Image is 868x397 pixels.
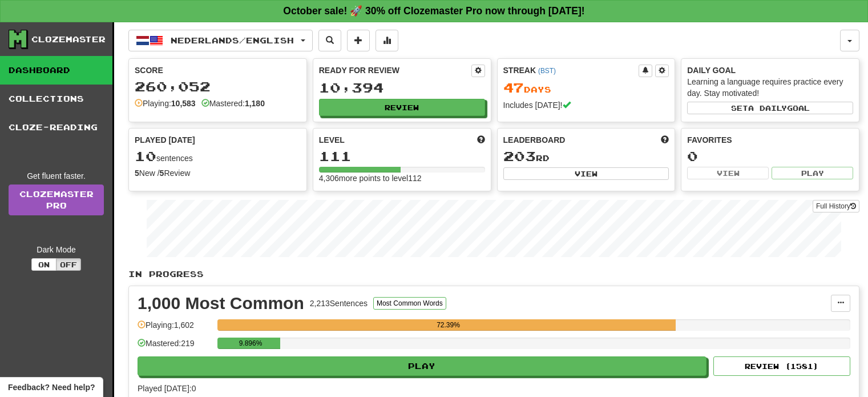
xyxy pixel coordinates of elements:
span: Level [319,134,345,146]
div: Mastered: [201,98,265,109]
div: Streak [503,65,639,76]
div: Playing: [135,98,196,109]
div: Learning a language requires practice every day. Stay motivated! [687,76,853,99]
strong: 5 [135,169,139,178]
div: Day s [503,81,669,95]
button: Seta dailygoal [687,102,853,114]
span: 47 [503,79,524,95]
span: 203 [503,148,536,164]
button: View [687,167,769,179]
div: 10,394 [319,81,485,95]
div: Daily Goal [687,65,853,76]
strong: 5 [160,169,164,178]
div: Ready for Review [319,65,471,76]
div: 0 [687,149,853,163]
span: Played [DATE] [135,134,195,146]
button: View [503,167,669,180]
button: Play [138,356,706,376]
button: Nederlands/English [128,30,313,51]
strong: 10,583 [171,99,196,108]
button: Play [772,167,853,179]
a: ClozemasterPro [9,185,104,215]
button: Full History [813,200,859,212]
div: 2,213 Sentences [310,298,368,309]
div: Mastered: 219 [138,338,212,356]
button: Review [319,99,485,116]
div: Clozemaster [31,34,106,45]
span: 10 [135,148,156,164]
button: Most Common Words [373,297,446,310]
div: Score [135,65,301,76]
span: Leaderboard [503,134,566,146]
button: Search sentences [318,30,341,51]
span: Open feedback widget [8,382,95,393]
div: Includes [DATE]! [503,99,669,111]
button: More stats [376,30,398,51]
button: Add sentence to collection [347,30,370,51]
span: Played [DATE]: 0 [138,384,196,393]
p: In Progress [128,268,859,280]
div: rd [503,149,669,164]
div: 260,052 [135,79,301,94]
span: Nederlands / English [171,35,294,45]
div: Get fluent faster. [9,170,104,182]
span: Score more points to level up [477,134,485,146]
span: This week in points, UTC [661,134,669,146]
button: Off [56,258,81,271]
button: Review (1581) [713,356,850,376]
strong: 1,180 [245,99,265,108]
div: 111 [319,149,485,163]
div: sentences [135,149,301,164]
div: 1,000 Most Common [138,295,304,312]
strong: October sale! 🚀 30% off Clozemaster Pro now through [DATE]! [283,5,584,17]
a: (BST) [538,67,556,75]
div: Dark Mode [9,244,104,255]
div: 9.896% [221,338,280,349]
div: Playing: 1,602 [138,319,212,338]
div: New / Review [135,167,301,179]
span: a daily [748,104,787,112]
button: On [31,258,56,271]
div: Favorites [687,134,853,146]
div: 4,306 more points to level 112 [319,173,485,184]
div: 72.39% [221,319,676,331]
